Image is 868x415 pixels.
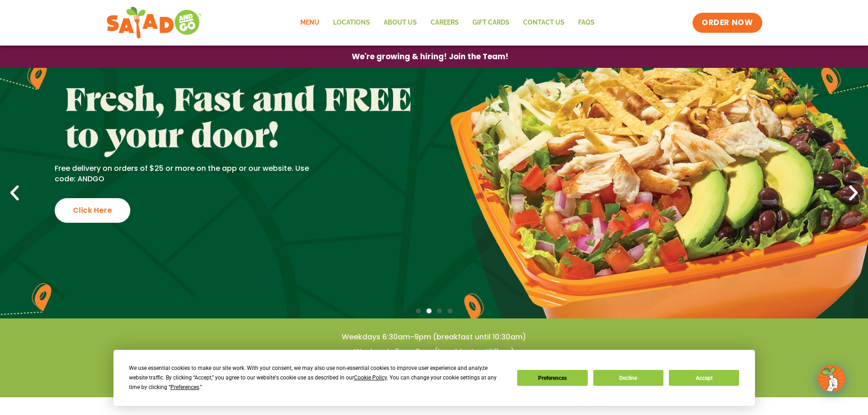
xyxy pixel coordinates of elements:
a: About Us [377,12,424,33]
span: Go to slide 1 [416,308,421,313]
div: Previous slide [5,183,25,203]
span: Go to slide 2 [426,308,431,313]
a: FAQs [571,12,601,33]
h4: Weekdays 6:30am-9pm (breakfast until 10:30am) [18,332,850,342]
span: We're growing & hiring! Join the Team! [352,53,508,61]
span: Go to slide 3 [437,308,442,313]
a: ORDER NOW [693,13,762,33]
a: Contact Us [516,12,571,33]
span: Cookie Policy [354,374,387,381]
div: We use essential cookies to make our site work. With your consent, we may also use non-essential ... [129,364,506,392]
a: Menu [293,12,326,33]
a: GIFT CARDS [466,12,516,33]
button: Preferences [517,370,587,386]
div: Cookie Consent Prompt [113,350,755,406]
h4: Weekends 7am-9pm (breakfast until 11am) [18,347,850,357]
button: Accept [669,370,739,386]
div: Next slide [843,183,863,203]
a: Careers [424,12,466,33]
p: Free delivery on orders of $25 or more on the app or our website. Use code: ANDGO [55,164,323,184]
img: wpChatIcon [819,366,844,391]
span: Preferences [170,384,199,390]
div: Click Here [55,198,130,223]
img: new-SAG-logo-768×292 [106,5,202,41]
span: ORDER NOW [702,17,753,28]
button: Decline [593,370,663,386]
a: Locations [326,12,377,33]
span: Go to slide 4 [447,308,452,313]
a: We're growing & hiring! Join the Team! [338,46,522,67]
nav: Menu [293,12,601,33]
